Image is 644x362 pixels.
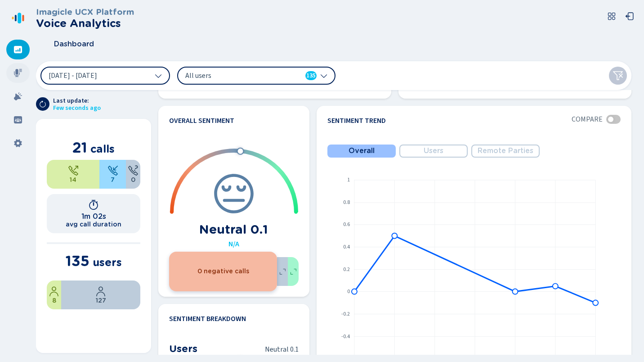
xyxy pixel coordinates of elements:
[39,100,46,108] svg: arrow-clockwise
[228,240,239,248] span: N/A
[47,160,99,189] div: 66.67%
[265,344,299,354] span: Neutral 0.1
[49,72,97,79] span: [DATE] - [DATE]
[169,315,246,323] h4: Sentiment Breakdown
[169,342,197,354] h3: Users
[277,266,288,277] svg: expand
[169,117,234,125] h4: Overall Sentiment
[72,139,87,156] span: 21
[81,212,106,221] h1: 1m 02s
[126,160,140,189] div: 0%
[349,147,375,155] span: Overall
[53,97,101,104] span: Last update:
[155,72,162,79] svg: chevron-down
[327,145,396,158] button: Overall
[6,63,30,83] div: Recordings
[6,40,30,59] div: Dashboard
[13,92,22,101] svg: alarm-filled
[128,165,139,176] svg: unknown-call
[199,222,268,236] h1: Neutral 0.1
[347,288,350,295] text: 0
[288,266,299,277] svg: expand
[49,286,59,297] svg: user-profile
[212,172,255,215] svg: icon-emoji-neutral
[197,267,249,275] span: 0 negative calls
[6,110,30,130] div: Groups
[625,12,634,21] svg: box-arrow-left
[13,115,22,124] svg: groups-filled
[53,104,101,112] span: Few seconds ago
[228,240,239,248] div: 0 calls in the previous period, impossible to calculate the % variation
[6,86,30,106] div: Alarms
[96,297,106,304] span: 127
[40,67,170,85] button: [DATE] - [DATE]
[341,333,350,340] text: -0.4
[343,221,350,228] text: 0.6
[54,40,94,48] span: Dashboard
[185,71,289,81] span: All users
[107,165,118,176] svg: telephone-inbound
[609,67,627,85] button: Clear filters
[13,68,22,77] svg: mic-fill
[343,266,350,273] text: 0.2
[343,199,350,206] text: 0.8
[277,257,288,286] div: 87.5%
[66,221,121,228] h2: avg call duration
[572,115,603,123] span: Compare
[347,176,350,184] text: 1
[288,257,299,286] div: 12.5%
[399,145,468,158] button: Users
[6,133,30,153] div: Settings
[424,147,443,155] span: Users
[93,256,122,269] span: users
[341,310,350,318] text: -0.2
[68,165,79,176] svg: telephone-outbound
[13,45,22,54] svg: dashboard-filled
[169,252,277,291] div: 0%
[95,286,106,297] svg: user-profile
[36,7,134,17] h3: Imagicle UCX Platform
[90,142,115,155] span: calls
[327,117,386,125] h4: Sentiment Trend
[343,243,350,251] text: 0.4
[306,71,316,80] span: 135
[70,176,76,183] span: 14
[320,72,327,79] svg: chevron-down
[131,176,135,183] span: 0
[47,281,61,309] div: 5.93%
[471,145,540,158] button: Remote Parties
[36,17,134,30] h2: Voice Analytics
[61,281,140,309] div: 94.07%
[478,147,533,155] span: Remote Parties
[613,70,623,81] svg: funnel-disabled
[88,199,99,210] svg: timer
[52,297,56,304] span: 8
[66,252,89,270] span: 135
[99,160,126,189] div: 33.33%
[111,176,115,183] span: 7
